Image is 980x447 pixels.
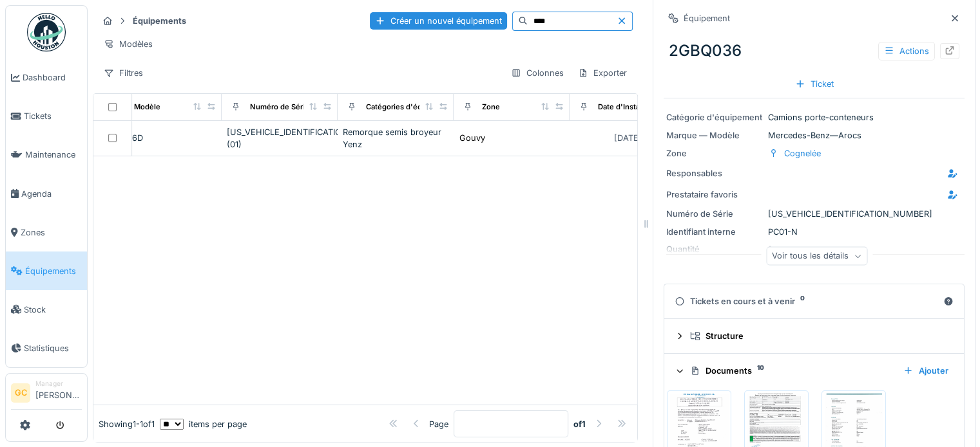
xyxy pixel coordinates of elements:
div: Structure [690,330,948,342]
div: Actions [878,42,935,60]
strong: Équipements [128,15,191,27]
div: PC01-N [666,226,962,238]
div: Documents [690,365,893,377]
div: Ajouter [898,362,954,379]
a: Statistiques [6,329,87,367]
div: Catégories d'équipement [366,102,456,113]
div: Page [429,418,448,430]
div: Gouvy [459,132,485,144]
summary: Structure [669,324,959,348]
div: Remorque semis broyeur Yenz [343,126,448,151]
li: [PERSON_NAME] [35,379,82,406]
div: Numéro de Série [250,102,309,113]
strong: of 1 [573,418,586,430]
li: GC [11,383,30,403]
a: Maintenance [6,136,87,174]
div: Voir tous les détails [766,247,867,266]
span: Statistiques [24,342,82,354]
div: Camions porte-conteneurs [666,111,962,123]
div: [US_VEHICLE_IDENTIFICATION_NUMBER](01) [227,126,332,151]
div: Colonnes [505,64,570,82]
div: Modèles [98,35,159,53]
div: Filtres [98,64,149,82]
div: items per page [160,418,247,430]
span: Dashboard [23,71,82,84]
span: Stock [24,304,82,316]
div: Zone [482,102,500,113]
div: Date d'Installation [598,102,661,113]
div: [US_VEHICLE_IDENTIFICATION_NUMBER] [666,208,962,220]
a: Agenda [6,174,87,213]
div: Exporter [572,64,633,82]
a: Équipements [6,251,87,290]
a: Dashboard [6,59,87,97]
div: Showing 1 - 1 of 1 [99,418,155,430]
div: [DATE] [614,132,642,144]
img: Badge_color-CXgf-gQk.svg [27,13,66,51]
span: Tickets [24,110,82,122]
div: BA926D [111,132,216,144]
span: Zones [21,226,82,239]
div: Modèle [134,102,160,113]
span: Agenda [21,188,82,200]
div: Responsables [666,167,763,179]
a: Tickets [6,97,87,136]
div: Zone [666,147,763,160]
div: Prestataire favoris [666,188,763,201]
div: Équipement [684,12,730,24]
a: Zones [6,213,87,251]
div: Manager [35,379,82,388]
a: Stock [6,290,87,329]
div: Numéro de Série [666,208,763,220]
span: Équipements [25,265,82,277]
div: Cognelée [784,147,821,160]
div: Identifiant interne [666,226,763,238]
div: Mercedes-Benz — Arocs [666,129,962,141]
div: 2GBQ036 [664,34,965,68]
div: Catégorie d'équipement [666,111,763,123]
div: Créer un nouvel équipement [370,12,507,30]
div: Tickets en cours et à venir [675,295,938,307]
div: Marque — Modèle [666,129,763,141]
summary: Documents10Ajouter [669,359,959,383]
div: Ticket [790,75,839,93]
span: Maintenance [25,149,82,161]
summary: Tickets en cours et à venir0 [669,289,959,313]
a: GC Manager[PERSON_NAME] [11,379,82,410]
